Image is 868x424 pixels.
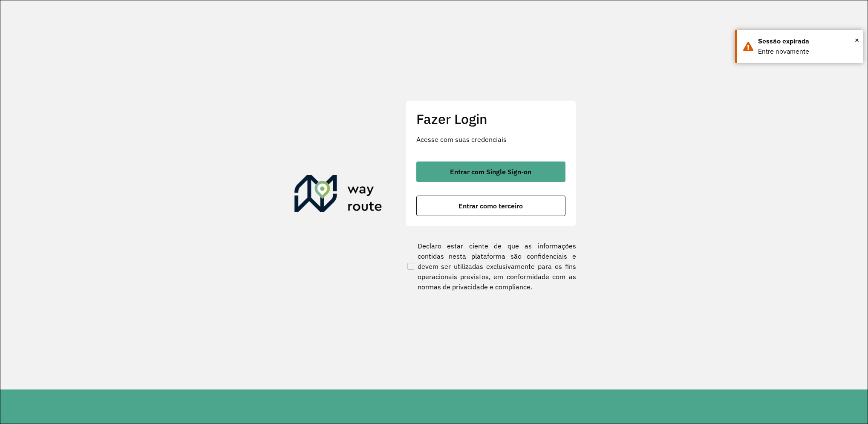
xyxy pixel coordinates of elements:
[416,196,565,216] button: button
[855,34,859,46] span: ×
[294,175,382,216] img: Roteirizador AmbevTech
[416,111,565,127] h2: Fazer Login
[758,36,856,46] div: Sessão expirada
[416,134,565,144] p: Acesse com suas credenciais
[406,241,576,292] label: Declaro estar ciente de que as informações contidas nesta plataforma são confidenciais e devem se...
[459,202,523,209] span: Entrar como terceiro
[416,162,565,182] button: button
[855,34,859,46] button: Close
[450,168,531,175] span: Entrar com Single Sign-on
[758,46,856,57] div: Entre novamente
